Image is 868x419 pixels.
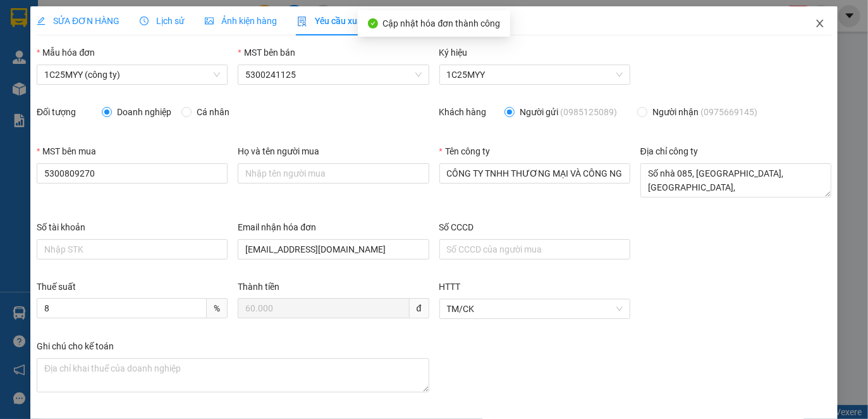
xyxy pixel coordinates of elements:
input: Họ và tên người mua [238,163,429,184]
span: 5300241125 [245,65,421,84]
span: close [815,18,825,28]
span: 1C25MYY (công ty) [44,65,220,84]
span: % [207,298,228,318]
label: Địa chỉ công ty [640,146,698,156]
label: Thuế suất [37,282,76,292]
input: Số tài khoản [37,239,228,260]
label: Số CCCD [439,222,474,232]
label: Thành tiền [238,282,279,292]
label: Email nhận hóa đơn [238,222,316,232]
span: check-circle [368,18,378,28]
span: SỬA ĐƠN HÀNG [37,16,119,26]
span: 1C25MYY [447,65,623,84]
span: Doanh nghiệp [112,105,176,119]
label: Số tài khoản [37,222,85,232]
label: Đối tượng [37,107,76,117]
span: đ [410,298,429,318]
label: MST bên mua [37,146,96,156]
span: Lịch sử [140,16,185,26]
textarea: Địa chỉ công ty [640,163,831,197]
label: MST bên bán [238,47,295,58]
span: picture [205,16,214,25]
span: Người gửi [515,105,622,119]
label: Họ và tên người mua [238,146,319,156]
span: Cá nhân [192,105,235,119]
input: Tên công ty [439,163,630,184]
span: clock-circle [140,16,149,25]
img: icon [297,16,307,27]
span: Cập nhật hóa đơn thành công [383,18,501,28]
input: MST bên mua [37,163,228,184]
span: TM/CK [447,299,623,318]
label: Ghi chú cho kế toán [37,341,114,351]
label: Khách hàng [439,107,487,117]
input: Email nhận hóa đơn [238,239,429,260]
span: Yêu cầu xuất hóa đơn điện tử [297,16,429,26]
span: Người nhận [647,105,762,119]
label: Mẫu hóa đơn [37,47,95,58]
input: Số CCCD [439,239,630,260]
span: Ảnh kiện hàng [205,16,277,26]
input: Thuế suất [37,298,207,318]
textarea: Ghi chú đơn hàng Ghi chú cho kế toán [37,358,429,392]
label: Tên công ty [439,146,490,156]
span: edit [37,16,46,25]
span: (0975669145) [700,107,757,117]
button: Close [802,6,838,42]
label: HTTT [439,282,461,292]
span: (0985125089) [560,107,617,117]
label: Ký hiệu [439,47,468,58]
